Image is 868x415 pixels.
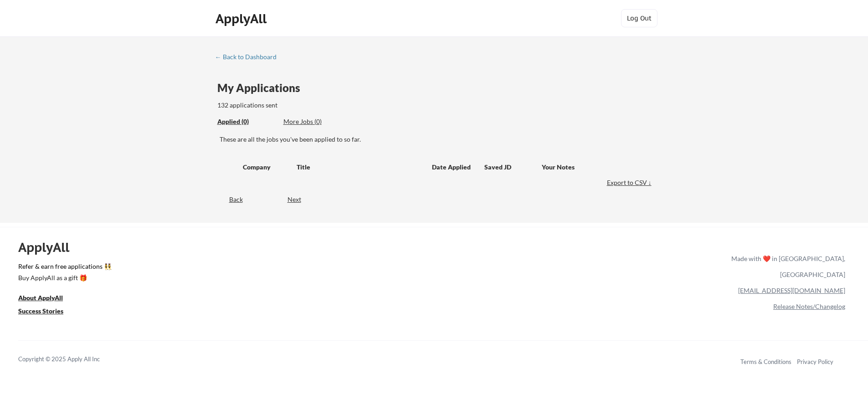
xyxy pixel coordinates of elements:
[542,163,646,172] div: Your Notes
[215,54,283,60] div: ← Back to Dashboard
[432,163,472,172] div: Date Applied
[18,307,63,315] u: Success Stories
[243,163,288,172] div: Company
[18,355,123,364] div: Copyright © 2025 Apply All Inc
[18,273,109,284] a: Buy ApplyAll as a gift 🎁
[18,240,80,255] div: ApplyAll
[215,195,243,204] div: Back
[740,358,791,365] a: Terms & Conditions
[18,306,76,318] a: Success Stories
[217,117,277,127] div: These are all the jobs you've been applied to so far.
[217,101,394,110] div: 132 applications sent
[297,163,423,172] div: Title
[217,117,277,126] div: Applied (0)
[773,302,845,310] a: Release Notes/Changelog
[217,82,308,93] div: My Applications
[621,9,657,27] button: Log Out
[607,178,654,187] div: Export to CSV ↓
[215,53,283,62] a: ← Back to Dashboard
[283,117,350,126] div: More Jobs (0)
[216,11,269,26] div: ApplyAll
[484,159,542,175] div: Saved JD
[288,195,312,204] div: Next
[738,287,845,294] a: [EMAIL_ADDRESS][DOMAIN_NAME]
[220,135,654,144] div: These are all the jobs you've been applied to so far.
[283,117,350,127] div: These are job applications we think you'd be a good fit for, but couldn't apply you to automatica...
[18,294,63,302] u: About ApplyAll
[18,263,541,273] a: Refer & earn free applications 👯‍♀️
[18,293,76,304] a: About ApplyAll
[18,275,109,281] div: Buy ApplyAll as a gift 🎁
[797,358,833,365] a: Privacy Policy
[728,251,845,282] div: Made with ❤️ in [GEOGRAPHIC_DATA], [GEOGRAPHIC_DATA]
